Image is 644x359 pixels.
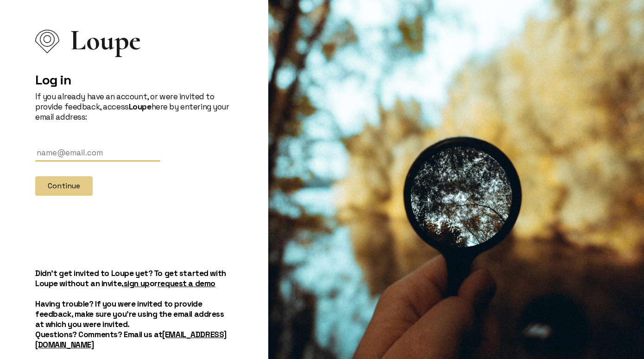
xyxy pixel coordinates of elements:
[35,329,227,350] a: [EMAIL_ADDRESS][DOMAIN_NAME]
[35,91,233,122] p: If you already have an account, or were invited to provide feedback, access here by entering your...
[35,268,233,350] h5: Didn't get invited to Loupe yet? To get started with Loupe without an invite, or Having trouble? ...
[70,35,141,45] span: Loupe
[129,102,152,112] strong: Loupe
[35,72,233,88] h2: Log in
[35,176,93,196] button: Continue
[35,144,160,161] input: Email Address
[35,30,59,53] img: Loupe Logo
[124,278,150,288] a: sign up
[158,278,215,288] a: request a demo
